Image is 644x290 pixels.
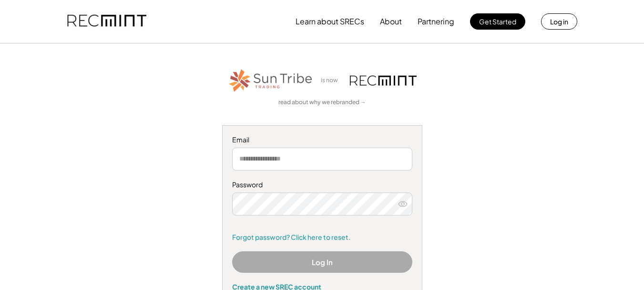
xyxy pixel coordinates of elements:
[296,12,364,31] button: Learn about SRECs
[232,180,412,190] div: Password
[541,13,577,30] button: Log in
[232,135,412,145] div: Email
[470,13,525,30] button: Get Started
[318,76,345,85] div: is now
[228,67,314,94] img: STT_Horizontal_Logo%2B-%2BColor.png
[278,98,366,107] a: read about why we rebranded →
[67,5,146,38] img: recmint-logotype%403x.png
[380,12,402,31] button: About
[232,251,412,273] button: Log In
[232,233,412,242] a: Forgot password? Click here to reset.
[350,75,417,86] img: recmint-logotype%403x.png
[418,12,454,31] button: Partnering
